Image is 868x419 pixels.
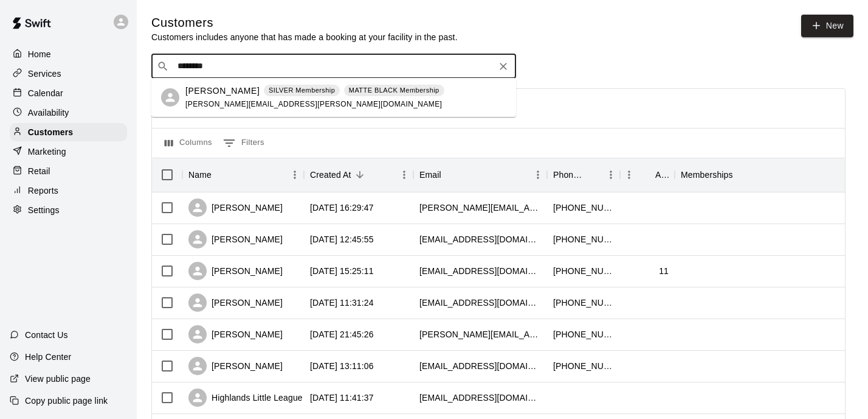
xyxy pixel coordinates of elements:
p: Services [28,68,61,80]
p: Customers includes anyone that has made a booking at your facility in the past. [151,31,458,43]
p: Reports [28,185,58,197]
a: Services [10,65,127,83]
a: Calendar [10,84,127,102]
a: Home [10,45,127,63]
a: Retail [10,162,127,180]
div: Email [413,158,547,192]
div: nihung210@gmail.com [419,265,541,277]
div: Phone Number [547,158,620,192]
button: Sort [441,166,458,183]
button: Sort [733,166,750,183]
button: Menu [839,166,857,184]
div: Highlands Little League Baseball [188,389,339,407]
div: Age [655,158,669,192]
div: +16049927894 [553,297,614,309]
button: Menu [395,166,413,184]
p: SILVER Membership [269,85,335,96]
button: Sort [585,166,602,183]
a: Marketing [10,143,127,161]
div: Created At [304,158,413,192]
p: Calendar [28,87,63,99]
p: Help Center [25,351,71,363]
p: Marketing [28,146,66,158]
div: thuy@bradricconsulting.com [419,328,541,340]
p: Settings [28,204,60,216]
div: 11 [659,265,669,277]
button: Sort [212,166,229,183]
div: 2025-09-15 12:45:55 [310,233,374,245]
div: [PERSON_NAME] [188,325,283,343]
div: 2025-09-10 13:11:06 [310,360,374,372]
div: Name [188,158,212,192]
button: Menu [602,166,620,184]
p: Customers [28,126,73,138]
a: Customers [10,123,127,141]
div: Phone Number [553,158,585,192]
div: gmelliott@hotmail.com [419,360,541,372]
button: Clear [495,58,512,75]
p: Retail [28,165,50,177]
p: MATTE BLACK Membership [349,85,439,96]
div: +17788668600 [553,328,614,340]
div: +16045374645 [553,202,614,214]
div: kenaki.home@gmail.com [419,233,541,245]
p: [PERSON_NAME] [185,85,260,97]
div: slee20230067@gmail.com [419,297,541,309]
button: Menu [286,166,304,184]
a: Availability [10,104,127,122]
button: Sort [638,166,655,183]
div: [PERSON_NAME] [188,199,283,217]
div: +16048311439 [553,360,614,372]
div: [PERSON_NAME] [188,357,283,375]
div: Search customers by name or email [151,54,516,79]
div: 2025-09-13 15:25:11 [310,265,374,277]
button: Menu [620,166,638,184]
div: Age [620,158,675,192]
div: Memberships [681,158,733,192]
span: [PERSON_NAME][EMAIL_ADDRESS][PERSON_NAME][DOMAIN_NAME] [185,100,442,108]
p: Copy public page link [25,395,108,407]
div: [PERSON_NAME] [188,262,283,280]
button: Show filters [220,133,267,153]
div: Name [182,158,304,192]
div: Email [419,158,441,192]
p: View public page [25,373,91,385]
p: Availability [28,107,69,119]
div: daljit.khurana@gmail.com [419,202,541,214]
p: Contact Us [25,329,68,341]
h5: Customers [151,15,458,31]
button: Sort [351,166,368,183]
div: [PERSON_NAME] [188,294,283,312]
a: Settings [10,201,127,219]
p: Home [28,48,51,60]
div: 2025-09-10 21:45:26 [310,328,374,340]
div: 2025-09-11 11:31:24 [310,297,374,309]
div: Memberships [675,158,857,192]
button: Menu [529,166,547,184]
div: [PERSON_NAME] [188,230,283,248]
div: Eliot Emerson [161,88,179,107]
div: uday.nalsar+1@gmail.com [419,392,541,404]
button: Select columns [162,133,215,153]
div: 2025-09-09 11:41:37 [310,392,374,404]
a: Reports [10,181,127,200]
div: +16045128163 [553,233,614,245]
div: +16045052359 [553,265,614,277]
div: Created At [310,158,351,192]
a: New [801,15,853,37]
div: 2025-09-16 16:29:47 [310,202,374,214]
